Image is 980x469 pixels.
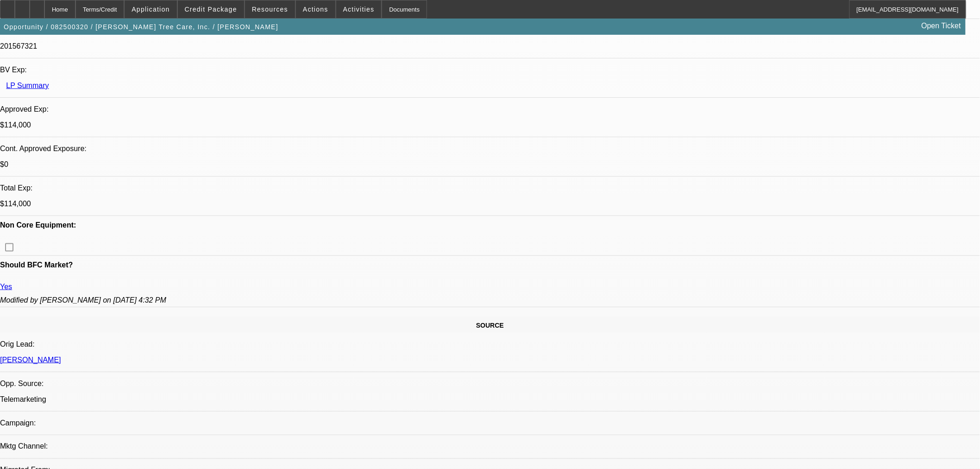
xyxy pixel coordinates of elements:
[918,18,965,34] a: Open Ticket
[296,0,335,18] button: Actions
[303,6,328,13] span: Actions
[252,6,288,13] span: Resources
[476,322,504,329] span: SOURCE
[4,23,278,31] span: Opportunity / 082500320 / [PERSON_NAME] Tree Care, Inc. / [PERSON_NAME]
[132,6,170,13] span: Application
[245,0,295,18] button: Resources
[125,0,176,18] button: Application
[185,6,237,13] span: Credit Package
[336,0,382,18] button: Activities
[343,6,375,13] span: Activities
[6,82,49,89] a: LP Summary
[178,0,244,18] button: Credit Package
